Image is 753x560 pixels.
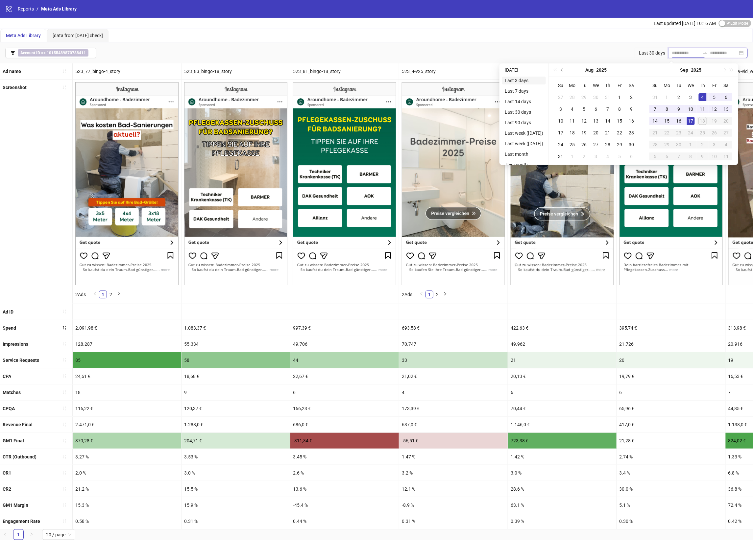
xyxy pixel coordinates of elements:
span: sort-ascending [62,69,67,74]
div: 21.726 [617,336,725,352]
span: swap-right [702,50,708,56]
div: 13 [722,105,730,113]
td: 2025-09-08 [661,103,673,115]
div: 20 [617,352,725,368]
li: 2 [433,291,441,298]
td: 2025-09-16 [673,115,685,127]
div: 22 [663,129,671,137]
td: 2025-09-29 [661,139,673,151]
b: Account ID [20,51,40,55]
div: 14 [604,117,612,125]
div: 70.747 [399,336,508,352]
div: 15 [663,117,671,125]
td: 2025-09-04 [697,91,709,103]
td: 2025-09-30 [673,139,685,151]
li: Last 7 days [502,87,546,95]
td: 2025-09-12 [709,103,720,115]
div: 19,79 € [617,368,725,384]
span: sort-ascending [62,422,67,427]
td: 2025-08-28 [602,139,614,151]
span: right [117,292,121,296]
button: left [418,291,425,298]
td: 2025-09-22 [661,127,673,139]
span: sort-ascending [62,487,67,491]
li: 2 [107,291,115,298]
span: left [420,292,424,296]
td: 2025-09-02 [578,151,590,162]
div: 28 [651,141,659,149]
div: 22,67 € [290,368,399,384]
div: Page Size [42,529,75,540]
b: Ad name [3,69,21,74]
div: 3 [592,152,600,160]
button: Choose a month [680,63,689,77]
div: 6 [663,152,671,160]
div: 30 [628,141,636,149]
div: 1 [687,141,695,149]
div: 16 [628,117,636,125]
td: 2025-08-27 [590,139,602,151]
span: Meta Ads Library [6,33,41,38]
div: 4 [699,93,707,101]
th: Th [602,80,614,91]
div: 422,63 € [508,320,617,336]
div: 523_77_bingo-4_story [73,63,181,79]
td: 2025-09-18 [697,115,709,127]
li: Previous Page [91,291,99,298]
td: 2025-09-02 [673,91,685,103]
div: 523_4-v25_story [399,63,508,79]
div: 2 [628,93,636,101]
div: 1 [569,152,576,160]
button: right [115,291,123,298]
th: Tu [673,80,685,91]
a: 1 [426,291,433,298]
span: filter [11,51,15,55]
div: 2.091,98 € [73,320,181,336]
div: 2 [699,141,707,149]
td: 2025-09-10 [685,103,697,115]
button: left [91,291,99,298]
div: 7 [604,105,612,113]
div: 12 [580,117,588,125]
div: 6 [290,385,399,400]
span: Meta Ads Library [41,6,77,12]
a: 1 [99,291,107,298]
td: 2025-09-04 [602,151,614,162]
td: 2025-10-09 [697,151,709,162]
span: sort-ascending [62,406,67,411]
td: 2025-08-05 [578,103,590,115]
div: 9 [628,105,636,113]
td: 2025-10-03 [709,139,720,151]
span: sort-ascending [62,374,67,378]
div: 16 [675,117,683,125]
td: 2025-09-11 [697,103,709,115]
td: 2025-08-24 [555,139,567,151]
td: 2025-08-10 [555,115,567,127]
span: == [18,49,88,57]
div: 8 [687,152,695,160]
td: 2025-09-17 [685,115,697,127]
li: Last month [502,150,546,158]
b: Service Requests [3,358,39,363]
div: 997,39 € [290,320,399,336]
div: 6 [628,152,636,160]
span: sort-ascending [62,455,67,459]
span: left [93,292,97,296]
div: 21 [508,352,617,368]
span: sort-descending [62,325,67,330]
td: 2025-09-06 [626,151,638,162]
div: 29 [580,93,588,101]
div: 17 [557,129,565,137]
div: 11 [569,117,576,125]
td: 2025-08-14 [602,115,614,127]
div: 1.083,37 € [182,320,290,336]
div: 25 [699,129,707,137]
button: Choose a year [691,63,702,77]
div: 693,58 € [399,320,508,336]
div: 19 [711,117,718,125]
div: 21 [651,129,659,137]
th: Su [649,80,661,91]
div: 3 [687,93,695,101]
td: 2025-09-03 [685,91,697,103]
div: 44 [290,352,399,368]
